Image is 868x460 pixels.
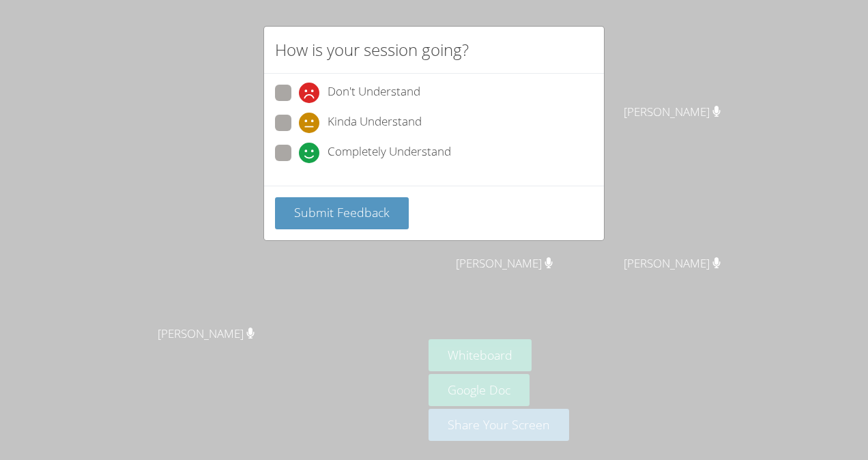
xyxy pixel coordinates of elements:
[294,204,390,220] span: Submit Feedback
[328,113,422,133] span: Kinda Understand
[328,143,451,163] span: Completely Understand
[328,83,420,103] span: Don't Understand
[275,38,469,62] h2: How is your session going?
[275,197,409,229] button: Submit Feedback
